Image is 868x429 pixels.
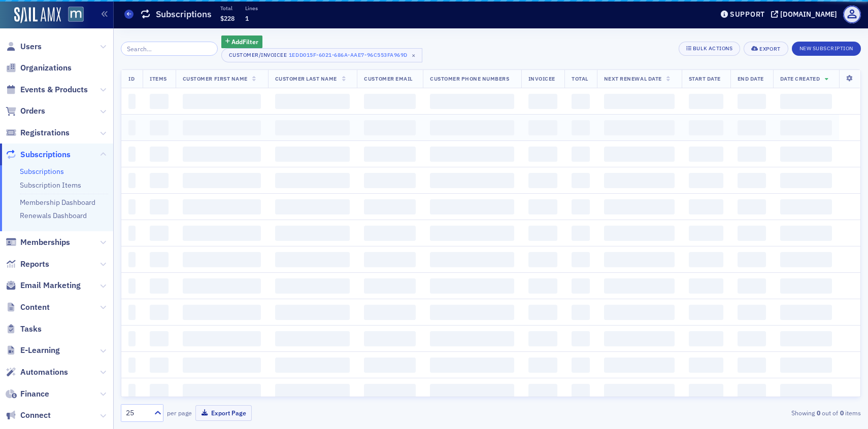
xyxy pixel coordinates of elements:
[528,331,557,346] span: ‌
[128,278,136,294] span: ‌
[604,94,675,109] span: ‌
[604,173,675,188] span: ‌
[528,199,557,214] span: ‌
[14,7,61,23] a: SailAMX
[20,211,87,220] a: Renewals Dashboard
[604,384,675,399] span: ‌
[572,357,590,373] span: ‌
[528,173,557,188] span: ‌
[6,62,72,74] a: Organizations
[689,173,723,188] span: ‌
[150,384,169,399] span: ‌
[430,357,514,373] span: ‌
[528,278,557,294] span: ‌
[843,6,861,23] span: Profile
[364,173,416,188] span: ‌
[245,5,258,12] p: Lines
[150,173,169,188] span: ‌
[20,367,68,378] span: Automations
[183,173,261,188] span: ‌
[275,384,350,399] span: ‌
[528,305,557,320] span: ‌
[20,259,49,270] span: Reports
[128,147,136,162] span: ‌
[20,198,95,207] a: Membership Dashboard
[6,324,42,335] a: Tasks
[150,199,169,214] span: ‌
[621,408,861,417] div: Showing out of items
[780,357,832,373] span: ‌
[275,147,350,162] span: ‌
[744,42,788,56] button: Export
[128,226,136,241] span: ‌
[183,384,261,399] span: ‌
[364,384,416,399] span: ‌
[6,237,70,248] a: Memberships
[128,120,136,135] span: ‌
[689,252,723,267] span: ‌
[364,226,416,241] span: ‌
[792,43,861,52] a: New Subscription
[20,181,81,190] a: Subscription Items
[572,278,590,294] span: ‌
[689,226,723,241] span: ‌
[183,147,261,162] span: ‌
[6,84,88,95] a: Events & Products
[20,280,81,291] span: Email Marketing
[738,199,766,214] span: ‌
[275,278,350,294] span: ‌
[430,331,514,346] span: ‌
[409,51,418,60] span: ×
[20,388,49,400] span: Finance
[780,147,832,162] span: ‌
[364,331,416,346] span: ‌
[689,331,723,346] span: ‌
[604,278,675,294] span: ‌
[738,252,766,267] span: ‌
[183,120,261,135] span: ‌
[780,226,832,241] span: ‌
[689,94,723,109] span: ‌
[275,252,350,267] span: ‌
[167,408,192,417] label: per page
[20,167,64,176] a: Subscriptions
[738,278,766,294] span: ‌
[528,75,555,82] span: Invoicee
[231,37,258,46] span: Add Filter
[364,94,416,109] span: ‌
[780,278,832,294] span: ‌
[6,280,81,291] a: Email Marketing
[689,147,723,162] span: ‌
[430,305,514,320] span: ‌
[364,147,416,162] span: ‌
[245,14,249,22] span: 1
[430,147,514,162] span: ‌
[183,199,261,214] span: ‌
[275,94,350,109] span: ‌
[150,94,169,109] span: ‌
[815,408,822,417] strong: 0
[6,345,60,356] a: E-Learning
[128,75,135,82] span: ID
[275,305,350,320] span: ‌
[693,46,732,51] div: Bulk Actions
[20,62,72,74] span: Organizations
[20,302,50,313] span: Content
[20,41,42,52] span: Users
[604,357,675,373] span: ‌
[6,367,68,378] a: Automations
[128,173,136,188] span: ‌
[430,173,514,188] span: ‌
[229,52,287,58] div: Customer/Invoicee
[780,10,837,19] div: [DOMAIN_NAME]
[430,384,514,399] span: ‌
[221,35,263,48] button: AddFilter
[780,252,832,267] span: ‌
[150,357,169,373] span: ‌
[20,324,42,335] span: Tasks
[6,105,45,117] a: Orders
[156,8,212,20] h1: Subscriptions
[738,120,766,135] span: ‌
[430,252,514,267] span: ‌
[364,357,416,373] span: ‌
